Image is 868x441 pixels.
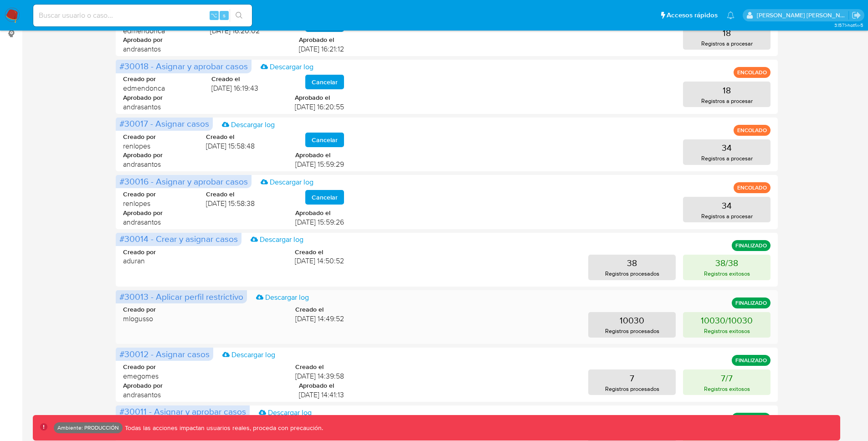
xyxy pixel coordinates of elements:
p: Ambiente: PRODUCCIÓN [57,426,119,430]
p: Todas las acciones impactan usuarios reales, proceda con precaución. [123,424,323,432]
a: Salir [852,10,861,20]
span: s [223,11,226,20]
a: Notificaciones [727,11,734,19]
span: 3.157.1-hotfix-5 [834,21,863,29]
p: jorge.diazserrato@mercadolibre.com.co [757,11,849,20]
button: search-icon [230,9,248,22]
input: Buscar usuario o caso... [33,10,252,21]
span: ⌥ [211,11,217,20]
span: Accesos rápidos [667,10,718,20]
